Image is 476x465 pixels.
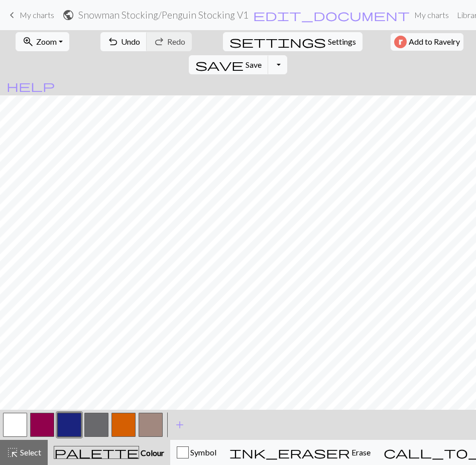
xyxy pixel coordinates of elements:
span: Symbol [189,447,216,457]
span: zoom_in [22,35,34,49]
button: SettingsSettings [223,32,363,51]
button: Symbol [170,440,223,465]
span: Settings [328,36,356,48]
span: Undo [121,37,140,46]
span: ink_eraser [229,445,350,459]
button: Add to Ravelry [391,33,463,51]
span: keyboard_arrow_left [6,8,18,22]
button: Erase [223,440,377,465]
span: help [7,79,55,93]
span: save [195,58,244,72]
button: Colour [48,440,170,465]
a: My charts [410,5,453,25]
span: palette [54,445,139,459]
a: My charts [6,7,54,24]
span: undo [107,35,119,49]
button: Save [189,55,269,74]
span: settings [229,35,326,49]
h2: Snowman Stocking / Penguin Stocking V1 [78,9,249,21]
span: edit_document [253,8,410,22]
span: Colour [139,448,164,457]
span: Select [19,447,41,457]
span: Zoom [36,37,57,46]
span: highlight_alt [7,445,19,459]
span: Add to Ravelry [409,36,460,48]
span: Erase [350,447,371,457]
i: Settings [229,36,326,48]
button: Undo [100,32,147,51]
span: My charts [20,10,54,20]
span: public [62,8,74,22]
span: add [174,418,186,432]
button: Zoom [16,32,69,51]
span: Save [246,60,262,69]
img: Ravelry [394,36,407,48]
